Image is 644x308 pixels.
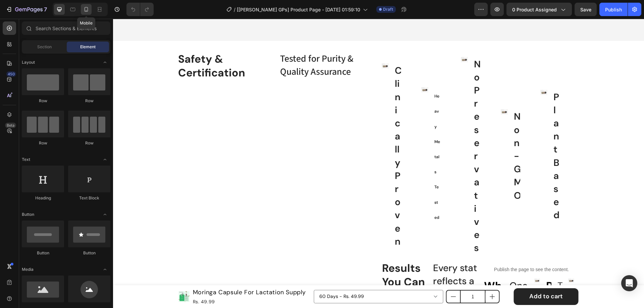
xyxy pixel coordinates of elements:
[22,157,30,163] span: Text
[22,59,35,65] span: Layout
[440,72,446,203] p: Plant Based
[237,6,360,13] span: [[PERSON_NAME] GPs] Product Page - [DATE] 01:59:10
[113,19,644,308] iframe: Design area
[512,6,557,13] span: 0 product assigned
[269,45,276,50] img: image_demo.jpg
[100,57,110,68] span: Toggle open
[427,71,434,76] img: image_demo.jpg
[22,211,34,218] span: Button
[400,269,465,286] button: Add to cart
[100,154,110,165] span: Toggle open
[22,98,64,104] div: Row
[370,247,467,254] p: Publish the page to see the content.
[100,264,110,275] span: Toggle open
[22,140,64,146] div: Row
[5,123,16,128] div: Beta
[348,38,355,44] img: image_demo.jpg
[506,3,572,16] button: 0 product assigned
[347,272,373,284] input: quantity
[44,5,47,13] p: 7
[621,275,637,291] div: Open Intercom Messenger
[6,71,16,77] div: 450
[268,242,314,285] h2: results you can trust
[383,6,393,12] span: Draft
[68,140,110,146] div: Row
[599,3,628,16] button: Publish
[282,45,287,229] p: Clinically Proven
[22,195,64,201] div: Heading
[416,273,450,282] div: Add to cart
[68,98,110,104] div: Row
[22,266,34,272] span: Media
[234,6,235,13] span: /
[321,75,327,201] span: Heavy Metals Tested
[80,44,96,50] span: Element
[605,6,622,13] div: Publish
[167,34,262,60] p: Tested for Purity & Quality Assurance
[580,7,591,12] span: Save
[455,260,461,264] img: image_demo.jpg
[401,91,407,183] p: Non-GMO
[22,250,64,256] div: Button
[334,272,347,284] button: decrement
[126,3,154,16] div: Undo/Redo
[421,260,427,264] img: image_demo.jpg
[308,68,315,74] img: image_demo.jpg
[388,90,395,96] img: image_demo.jpg
[373,272,386,284] button: increment
[37,44,52,50] span: Section
[22,21,110,35] input: Search Sections & Elements
[100,209,110,220] span: Toggle open
[64,33,161,62] h2: safety & certification
[361,39,367,236] p: No Preservatives
[68,195,110,201] div: Text Block
[3,3,50,16] button: 7
[575,3,597,16] button: Save
[68,250,110,256] div: Button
